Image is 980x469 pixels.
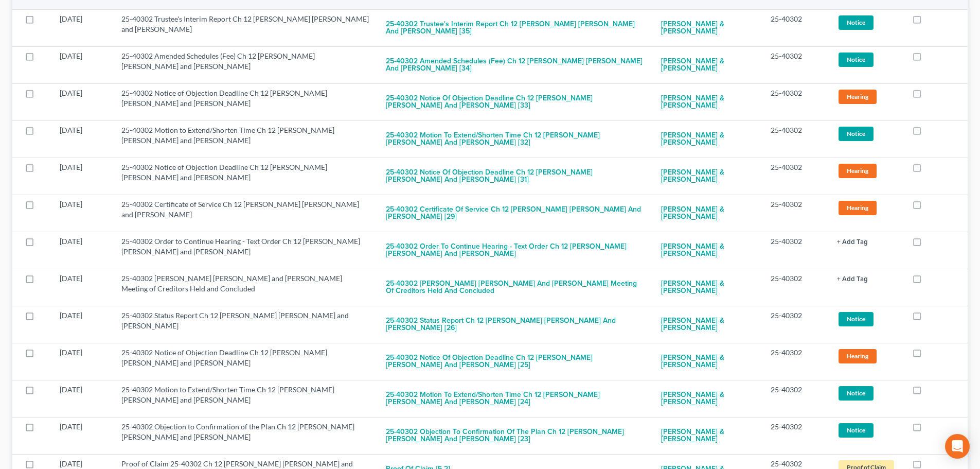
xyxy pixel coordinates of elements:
a: [PERSON_NAME] & [PERSON_NAME] [661,88,754,116]
span: Notice [839,53,874,66]
span: Hearing [839,201,877,215]
button: 25-40302 Status Report Ch 12 [PERSON_NAME] [PERSON_NAME] and [PERSON_NAME] [26] [386,310,645,338]
span: Notice [839,423,874,437]
a: Notice [837,422,896,439]
a: Notice [837,51,896,68]
span: Notice [839,386,874,400]
td: [DATE] [51,120,113,158]
td: [DATE] [51,158,113,195]
td: 25-40302 Notice of Objection Deadline Ch 12 [PERSON_NAME] [PERSON_NAME] and [PERSON_NAME] [113,83,378,120]
td: 25-40302 [762,306,829,343]
button: 25-40302 Order to Continue Hearing - Text Order Ch 12 [PERSON_NAME] [PERSON_NAME] and [PERSON_NAME] [386,236,645,264]
a: [PERSON_NAME] & [PERSON_NAME] [661,385,754,412]
a: Hearing [837,348,896,364]
button: 25-40302 Motion to Extend/Shorten Time Ch 12 [PERSON_NAME] [PERSON_NAME] and [PERSON_NAME] [32] [386,125,645,153]
td: [DATE] [51,306,113,343]
a: Notice [837,310,896,327]
td: 25-40302 [762,195,829,232]
td: [DATE] [51,83,113,120]
td: 25-40302 [762,269,829,306]
a: [PERSON_NAME] & [PERSON_NAME] [661,310,754,338]
span: Hearing [839,164,877,178]
td: [DATE] [51,417,113,454]
td: 25-40302 [762,343,829,380]
a: Notice [837,125,896,142]
span: Notice [839,127,874,141]
button: 25-40302 [PERSON_NAME] [PERSON_NAME] and [PERSON_NAME] Meeting of Creditors Held and Concluded [386,273,645,301]
a: [PERSON_NAME] & [PERSON_NAME] [661,422,754,449]
button: 25-40302 Notice of Objection Deadline Ch 12 [PERSON_NAME] [PERSON_NAME] and [PERSON_NAME] [33] [386,88,645,116]
button: 25-40302 Objection to Confirmation of the Plan Ch 12 [PERSON_NAME] [PERSON_NAME] and [PERSON_NAME... [386,422,645,449]
a: Notice [837,14,896,31]
td: 25-40302 Amended Schedules (Fee) Ch 12 [PERSON_NAME] [PERSON_NAME] and [PERSON_NAME] [113,46,378,83]
td: [DATE] [51,195,113,232]
td: 25-40302 [PERSON_NAME] [PERSON_NAME] and [PERSON_NAME] Meeting of Creditors Held and Concluded [113,269,378,306]
a: Hearing [837,199,896,216]
a: [PERSON_NAME] & [PERSON_NAME] [661,199,754,227]
td: 25-40302 Objection to Confirmation of the Plan Ch 12 [PERSON_NAME] [PERSON_NAME] and [PERSON_NAME] [113,417,378,454]
td: 25-40302 Status Report Ch 12 [PERSON_NAME] [PERSON_NAME] and [PERSON_NAME] [113,306,378,343]
button: + Add Tag [837,276,868,283]
a: Hearing [837,88,896,105]
a: [PERSON_NAME] & [PERSON_NAME] [661,51,754,79]
td: 25-40302 [762,83,829,120]
button: 25-40302 Trustee's Interim Report Ch 12 [PERSON_NAME] [PERSON_NAME] and [PERSON_NAME] [35] [386,14,645,42]
td: 25-40302 [762,120,829,158]
td: [DATE] [51,380,113,417]
a: [PERSON_NAME] & [PERSON_NAME] [661,348,754,375]
td: [DATE] [51,46,113,83]
td: [DATE] [51,232,113,269]
td: 25-40302 Notice of Objection Deadline Ch 12 [PERSON_NAME] [PERSON_NAME] and [PERSON_NAME] [113,158,378,195]
td: [DATE] [51,9,113,46]
td: 25-40302 Trustee's Interim Report Ch 12 [PERSON_NAME] [PERSON_NAME] and [PERSON_NAME] [113,9,378,46]
a: [PERSON_NAME] & [PERSON_NAME] [661,14,754,42]
td: 25-40302 [762,9,829,46]
button: 25-40302 Amended Schedules (Fee) Ch 12 [PERSON_NAME] [PERSON_NAME] and [PERSON_NAME] [34] [386,51,645,79]
td: [DATE] [51,269,113,306]
a: + Add Tag [837,273,896,284]
button: + Add Tag [837,239,868,246]
td: 25-40302 [762,158,829,195]
button: 25-40302 Notice of Objection Deadline Ch 12 [PERSON_NAME] [PERSON_NAME] and [PERSON_NAME] [25] [386,348,645,375]
td: 25-40302 [762,232,829,269]
td: 25-40302 Motion to Extend/Shorten Time Ch 12 [PERSON_NAME] [PERSON_NAME] and [PERSON_NAME] [113,120,378,158]
span: Hearing [839,349,877,363]
span: Notice [839,312,874,326]
td: 25-40302 [762,46,829,83]
a: + Add Tag [837,236,896,247]
a: [PERSON_NAME] & [PERSON_NAME] [661,236,754,264]
span: Hearing [839,90,877,103]
a: [PERSON_NAME] & [PERSON_NAME] [661,162,754,190]
a: [PERSON_NAME] & [PERSON_NAME] [661,273,754,301]
td: 25-40302 Motion to Extend/Shorten Time Ch 12 [PERSON_NAME] [PERSON_NAME] and [PERSON_NAME] [113,380,378,417]
td: [DATE] [51,343,113,380]
td: 25-40302 Notice of Objection Deadline Ch 12 [PERSON_NAME] [PERSON_NAME] and [PERSON_NAME] [113,343,378,380]
button: 25-40302 Motion to Extend/Shorten Time Ch 12 [PERSON_NAME] [PERSON_NAME] and [PERSON_NAME] [24] [386,385,645,412]
td: 25-40302 Order to Continue Hearing - Text Order Ch 12 [PERSON_NAME] [PERSON_NAME] and [PERSON_NAME] [113,232,378,269]
td: 25-40302 [762,380,829,417]
a: Hearing [837,162,896,179]
button: 25-40302 Notice of Objection Deadline Ch 12 [PERSON_NAME] [PERSON_NAME] and [PERSON_NAME] [31] [386,162,645,190]
a: Notice [837,385,896,402]
td: 25-40302 Certificate of Service Ch 12 [PERSON_NAME] [PERSON_NAME] and [PERSON_NAME] [113,195,378,232]
button: 25-40302 Certificate of Service Ch 12 [PERSON_NAME] [PERSON_NAME] and [PERSON_NAME] [29] [386,199,645,227]
a: [PERSON_NAME] & [PERSON_NAME] [661,125,754,153]
span: Notice [839,15,874,29]
td: 25-40302 [762,417,829,454]
div: Open Intercom Messenger [945,434,970,459]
